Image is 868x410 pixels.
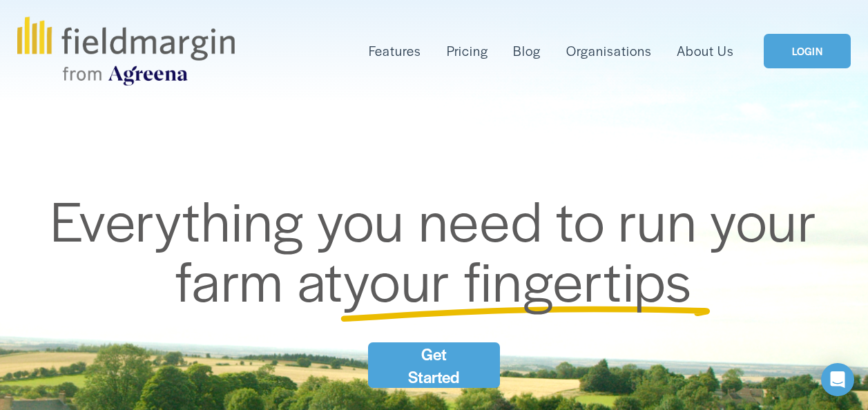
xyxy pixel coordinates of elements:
[17,17,234,86] img: fieldmargin.com
[369,41,421,61] span: Features
[566,40,652,62] a: Organisations
[447,40,488,62] a: Pricing
[50,179,830,318] span: Everything you need to run your farm at
[513,40,541,62] a: Blog
[343,240,692,318] span: your fingertips
[369,40,421,62] a: folder dropdown
[677,40,734,62] a: About Us
[368,342,501,388] a: Get Started
[821,363,854,396] div: Open Intercom Messenger
[764,34,851,69] a: LOGIN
